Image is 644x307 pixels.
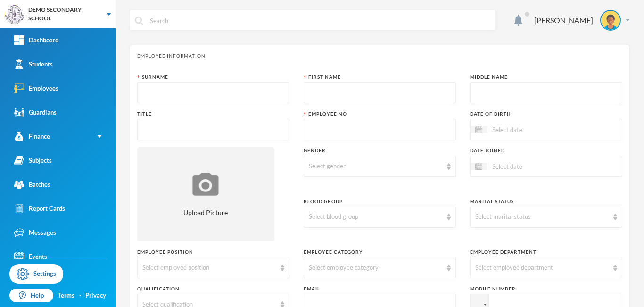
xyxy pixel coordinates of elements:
a: Help [9,289,53,303]
div: Employee Category [304,249,456,256]
div: Subjects [14,156,52,166]
div: Surname [137,74,289,81]
div: Report Cards [14,204,65,214]
img: logo [5,5,24,24]
div: Select blood group [309,212,442,222]
div: Title [137,110,289,117]
div: Students [14,59,53,69]
div: Date of Birth [470,110,622,117]
div: Select employee department [475,263,609,273]
div: DEMO SECONDARY SCHOOL [28,6,98,23]
div: Marital Status [470,198,622,205]
a: Privacy [85,291,106,300]
div: Qualification [137,285,289,292]
input: Search [149,10,490,31]
div: First Name [304,74,456,81]
div: Finance [14,132,50,141]
img: upload [190,171,221,197]
div: Select marital status [475,212,609,222]
a: Terms [58,291,74,300]
img: STUDENT [601,11,620,30]
div: Messages [14,228,56,238]
input: Select date [487,161,567,172]
div: Employee No [304,110,456,117]
input: Select date [487,124,567,135]
div: Batches [14,180,50,190]
img: search [135,17,143,25]
div: Date Joined [470,147,622,154]
div: Middle Name [470,74,622,81]
a: Settings [9,264,63,284]
div: Blood Group [304,198,456,205]
div: Email [304,285,456,292]
div: Employee Position [137,249,289,256]
span: Upload Picture [183,207,228,217]
div: Guardians [14,108,57,117]
div: Employee Department [470,249,622,256]
div: Events [14,252,47,262]
div: Select employee position [142,263,276,273]
div: Employees [14,83,58,93]
div: Gender [304,147,456,154]
div: · [79,291,81,300]
div: Select employee category [309,263,442,273]
div: Dashboard [14,35,58,45]
div: [PERSON_NAME] [534,15,593,26]
div: Employee Information [137,52,622,59]
div: Select gender [309,162,442,171]
div: Mobile Number [470,285,622,292]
